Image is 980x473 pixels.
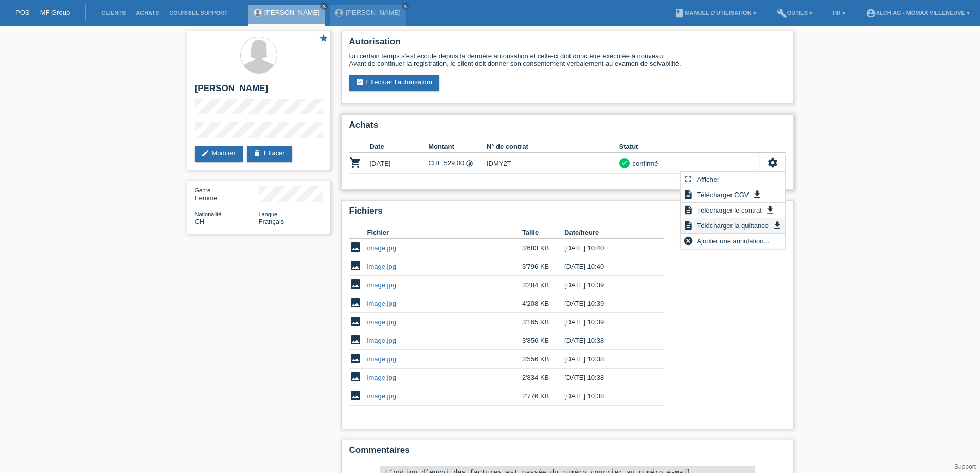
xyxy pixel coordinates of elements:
[367,300,396,307] a: image.jpg
[522,294,564,313] td: 4'208 KB
[669,10,761,16] a: bookManuel d’utilisation ▾
[695,173,721,185] span: Afficher
[487,141,619,153] th: N° de contrat
[349,259,362,272] i: image
[247,146,292,162] a: deleteEffacer
[349,334,362,346] i: image
[367,374,396,381] a: image.jpg
[621,159,628,166] i: check
[349,389,362,401] i: image
[522,313,564,331] td: 3'165 KB
[349,278,362,290] i: image
[522,257,564,276] td: 3'796 KB
[403,4,408,9] i: close
[674,8,685,19] i: book
[564,313,649,331] td: [DATE] 10:39
[683,174,693,184] i: fullscreen
[367,355,396,363] a: image.jpg
[370,141,429,153] th: Date
[777,8,787,19] i: build
[346,9,401,16] a: [PERSON_NAME]
[349,37,786,52] h2: Autorisation
[253,149,261,157] i: delete
[319,33,328,44] a: star
[522,331,564,350] td: 3'856 KB
[349,156,362,169] i: POSP00027777
[522,350,564,369] td: 3'556 KB
[466,160,473,167] i: Taux fixes - Paiement d’intérêts par le client (24 versements)
[259,211,278,217] span: Langue
[564,257,649,276] td: [DATE] 10:40
[349,120,786,135] h2: Achats
[201,149,209,157] i: edit
[402,3,409,10] a: close
[866,8,876,19] i: account_circle
[367,262,396,270] a: image.jpg
[367,392,396,400] a: image.jpg
[752,189,762,200] i: get_app
[370,153,429,174] td: [DATE]
[349,315,362,327] i: image
[861,10,975,16] a: account_circleXLCH AG - Mömax Villeneuve ▾
[367,281,396,289] a: image.jpg
[828,10,850,16] a: FR ▾
[772,10,817,16] a: buildOutils ▾
[320,3,328,10] a: close
[349,371,362,383] i: image
[564,387,649,406] td: [DATE] 10:38
[195,218,205,225] span: Suisse
[564,239,649,257] td: [DATE] 10:40
[367,244,396,252] a: image.jpg
[15,9,70,16] a: POS — MF Group
[619,141,760,153] th: Statut
[367,318,396,326] a: image.jpg
[630,158,658,169] div: confirmé
[195,186,259,202] div: Femme
[195,187,211,194] span: Genre
[564,294,649,313] td: [DATE] 10:39
[349,75,439,91] a: assignment_turned_inEffectuer l’autorisation
[349,241,362,253] i: image
[96,10,131,16] a: Clients
[564,350,649,369] td: [DATE] 10:38
[349,206,786,221] h2: Fichiers
[564,369,649,387] td: [DATE] 10:38
[695,188,750,201] span: Télécharger CGV
[322,4,327,9] i: close
[522,387,564,406] td: 2'776 KB
[564,276,649,294] td: [DATE] 10:39
[131,10,164,16] a: Achats
[522,276,564,294] td: 3'284 KB
[349,296,362,309] i: image
[264,9,319,16] a: [PERSON_NAME]
[319,33,328,43] i: star
[195,83,323,99] h2: [PERSON_NAME]
[195,146,243,162] a: editModifier
[349,445,786,461] h2: Commentaires
[428,141,487,153] th: Montant
[259,218,284,225] span: Français
[367,226,522,239] th: Fichier
[428,153,487,174] td: CHF 529.00
[564,331,649,350] td: [DATE] 10:38
[564,226,649,239] th: Date/heure
[683,189,693,200] i: description
[349,52,786,67] div: Un certain temps s’est écoulé depuis la dernière autorisation et celle-ci doit donc être exécutée...
[367,337,396,344] a: image.jpg
[355,78,364,86] i: assignment_turned_in
[487,153,619,174] td: IDMY2T
[164,10,233,16] a: Courriel Support
[522,239,564,257] td: 3'683 KB
[522,226,564,239] th: Taille
[767,157,778,168] i: settings
[954,463,976,470] a: Support
[522,369,564,387] td: 2'834 KB
[349,352,362,364] i: image
[195,211,222,217] span: Nationalité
